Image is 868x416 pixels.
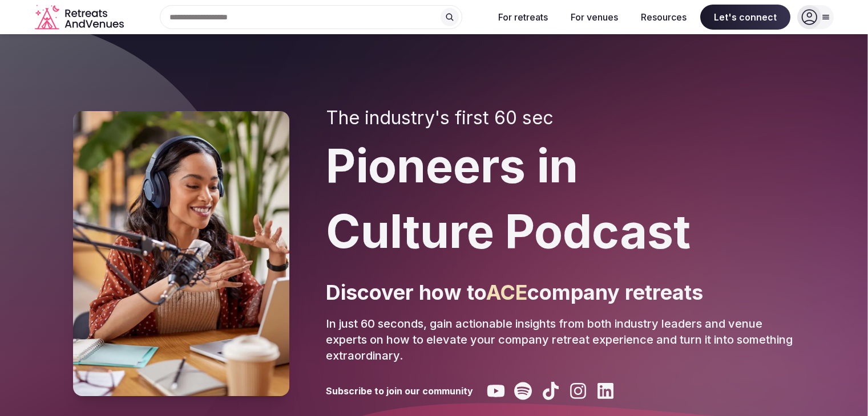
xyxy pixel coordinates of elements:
img: Pioneers in Culture Podcast [73,111,289,396]
button: Resources [632,5,696,30]
p: In just 60 seconds, gain actionable insights from both industry leaders and venue experts on how ... [326,316,795,364]
p: Discover how to company retreats [326,278,795,307]
a: Visit the homepage [35,5,126,30]
button: For venues [562,5,627,30]
span: ACE [486,280,527,305]
h1: Pioneers in Culture Podcast [326,133,795,264]
span: Let's connect [700,5,790,30]
button: For retreats [489,5,557,30]
h2: The industry's first 60 sec [326,107,795,129]
h3: Subscribe to join our community [326,385,473,397]
svg: Retreats and Venues company logo [35,5,126,30]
